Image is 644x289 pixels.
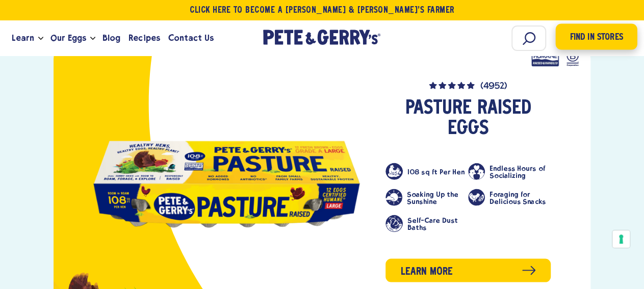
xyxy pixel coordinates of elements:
[168,32,214,44] span: Contact Us
[128,32,160,44] span: Recipes
[612,230,630,248] button: Your consent preferences for tracking technologies
[468,189,551,206] li: Foraging for Delicious Snacks
[385,163,468,180] li: 108 sq ft Per Hen
[50,32,86,44] span: Our Eggs
[124,24,164,52] a: Recipes
[570,31,623,44] span: Find in Stores
[480,82,507,91] span: (4952)
[102,32,120,44] span: Blog
[511,25,546,51] input: Search
[8,24,38,52] a: Learn
[98,24,124,52] a: Blog
[468,163,551,180] li: Endless Hours of Socializing
[90,37,95,40] button: Open the dropdown menu for Our Eggs
[12,32,34,44] span: Learn
[555,24,637,50] a: Find in Stores
[164,24,218,52] a: Contact Us
[385,79,551,91] a: (4952)
[38,37,43,40] button: Open the dropdown menu for Learn
[401,264,453,279] span: Learn more
[385,258,551,282] a: Learn more
[385,189,468,206] li: Soaking Up the Sunshine
[385,215,468,232] li: Self-Care Dust Baths
[385,98,551,139] h3: Pasture Raised Eggs
[46,24,90,52] a: Our Eggs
